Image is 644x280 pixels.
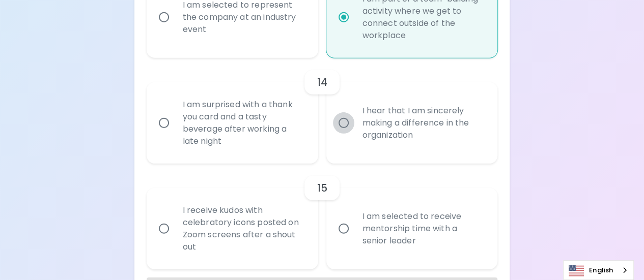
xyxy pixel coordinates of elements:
div: choice-group-check [147,58,498,164]
h6: 15 [317,180,327,196]
div: I am selected to receive mentorship time with a senior leader [354,198,492,259]
div: choice-group-check [147,164,498,269]
div: I receive kudos with celebratory icons posted on Zoom screens after a shout out [175,192,313,265]
a: English [564,261,633,279]
div: Language [563,260,634,280]
div: I hear that I am sincerely making a difference in the organization [354,92,492,153]
h6: 14 [317,74,327,90]
div: I am surprised with a thank you card and a tasty beverage after working a late night [175,86,313,160]
aside: Language selected: English [563,260,634,280]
